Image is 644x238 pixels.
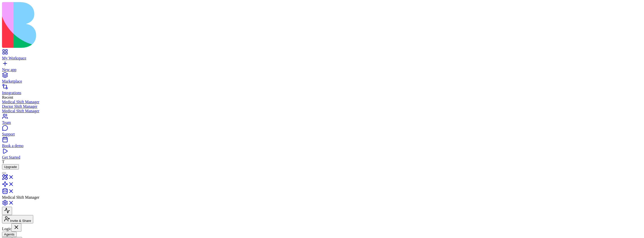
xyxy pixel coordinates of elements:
[2,139,642,148] a: Book a demo
[2,109,642,113] a: Medical Shift Manager
[2,160,5,164] span: T
[2,132,642,137] div: Support
[2,164,19,169] button: Upgrade
[2,164,19,169] a: Upgrade
[2,104,642,109] a: Doctor Shift Manager
[2,144,642,148] div: Book a demo
[2,91,642,95] div: Integrations
[2,151,642,160] a: Get Started
[2,51,642,60] a: My Workspace
[2,195,39,199] span: Medical Shift Manager
[2,100,642,104] a: Medical Shift Manager
[2,67,642,72] div: New app
[2,79,642,84] div: Marketplace
[2,120,642,125] div: Team
[2,215,33,223] button: Invite & Share
[2,155,642,160] div: Get Started
[2,127,642,137] a: Support
[2,95,13,99] span: Recent
[2,232,17,237] button: Agents
[2,63,642,72] a: New app
[2,56,642,60] div: My Workspace
[2,2,204,48] img: logo
[2,227,11,231] span: Logic
[2,116,642,125] a: Team
[2,75,642,84] a: Marketplace
[4,232,15,236] span: Agents
[2,86,642,95] a: Integrations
